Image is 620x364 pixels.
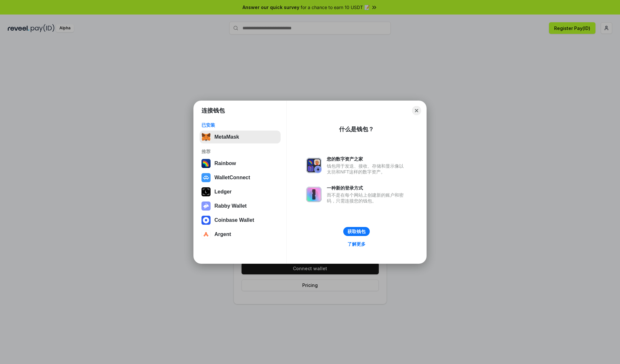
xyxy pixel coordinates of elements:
[200,228,281,241] button: Argent
[201,230,211,239] img: svg+xml,%3Csvg%20width%3D%2228%22%20height%3D%2228%22%20viewBox%3D%220%200%2028%2028%22%20fill%3D...
[327,185,407,191] div: 一种新的登录方式
[201,216,211,225] img: svg+xml,%3Csvg%20width%3D%2228%22%20height%3D%2228%22%20viewBox%3D%220%200%2028%2028%22%20fill%3D...
[214,134,239,140] div: MetaMask
[201,187,211,196] img: svg+xml,%3Csvg%20xmlns%3D%22http%3A%2F%2Fwww.w3.org%2F2000%2Fsvg%22%20width%3D%2228%22%20height%3...
[344,240,369,248] a: 了解更多
[201,202,211,211] img: svg+xml,%3Csvg%20xmlns%3D%22http%3A%2F%2Fwww.w3.org%2F2000%2Fsvg%22%20fill%3D%22none%22%20viewBox...
[214,189,232,195] div: Ledger
[201,173,211,182] img: svg+xml,%3Csvg%20width%3D%2228%22%20height%3D%2228%22%20viewBox%3D%220%200%2028%2028%22%20fill%3D...
[327,163,407,175] div: 钱包用于发送、接收、存储和显示像以太坊和NFT这样的数字资产。
[339,125,374,133] div: 什么是钱包？
[200,214,281,227] button: Coinbase Wallet
[200,200,281,212] button: Rabby Wallet
[201,159,211,168] img: svg+xml,%3Csvg%20width%3D%22120%22%20height%3D%22120%22%20viewBox%3D%220%200%20120%20120%22%20fil...
[214,203,247,209] div: Rabby Wallet
[306,187,322,202] img: svg+xml,%3Csvg%20xmlns%3D%22http%3A%2F%2Fwww.w3.org%2F2000%2Fsvg%22%20fill%3D%22none%22%20viewBox...
[306,158,322,173] img: svg+xml,%3Csvg%20xmlns%3D%22http%3A%2F%2Fwww.w3.org%2F2000%2Fsvg%22%20fill%3D%22none%22%20viewBox...
[412,106,421,115] button: Close
[214,175,250,181] div: WalletConnect
[327,192,407,204] div: 而不是在每个网站上创建新的账户和密码，只需连接您的钱包。
[327,156,407,162] div: 您的数字资产之家
[200,171,281,184] button: WalletConnect
[347,229,366,234] div: 获取钱包
[214,161,236,166] div: Rainbow
[214,231,231,237] div: Argent
[201,122,279,128] div: 已安装
[200,157,281,170] button: Rainbow
[200,185,281,198] button: Ledger
[347,241,366,247] div: 了解更多
[200,131,281,143] button: MetaMask
[201,133,211,142] img: svg+xml,%3Csvg%20fill%3D%22none%22%20height%3D%2233%22%20viewBox%3D%220%200%2035%2033%22%20width%...
[343,227,370,236] button: 获取钱包
[201,149,279,154] div: 推荐
[214,217,254,223] div: Coinbase Wallet
[201,107,225,114] h1: 连接钱包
